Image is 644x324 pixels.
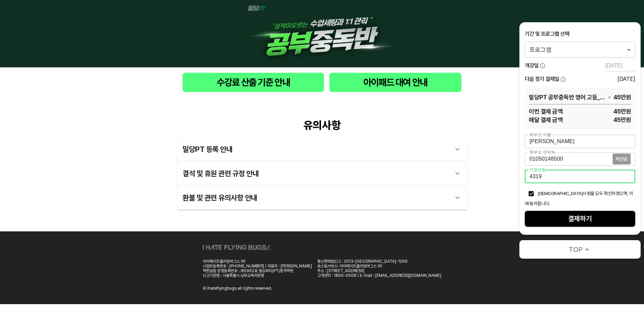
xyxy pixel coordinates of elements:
[177,119,467,132] div: 유의사항
[613,93,631,101] span: 45만 원
[525,42,635,57] div: 프로그램
[613,154,631,164] button: 재전송
[183,141,449,157] div: 밀당PT 등록 안내
[529,116,562,124] span: 매달 결제 금액
[335,75,456,89] span: 아이패드 대여 안내
[203,268,312,273] div: 학원설립 운영등록번호 : 제5962호 밀당피티(PT)원격학원
[525,135,635,148] input: 학부모 이름을 입력해주세요
[317,268,441,273] div: 주소 : [STREET_ADDRESS]
[529,93,605,101] span: 밀당PT 공부중독반 영어 고등_9시간
[203,286,272,291] div: Ⓒ ihateflyingbugs all rights reserved.
[203,245,270,250] img: ihateflyingbugs
[183,190,449,206] div: 환불 및 관련 유의사항 안내
[317,259,441,264] div: 통신판매업신고 : 2013-[GEOGRAPHIC_DATA]-1269
[562,116,631,124] span: 45만 원
[183,165,449,182] div: 결석 및 휴원 관련 규정 안내
[525,152,613,166] input: 학부모 연락처를 입력해주세요
[562,107,631,116] span: 45만 원
[183,73,324,92] button: 수강료 산출 기준 안내
[177,137,467,161] div: 밀당PT 등록 안내
[329,73,461,92] button: 아이패드 대여 안내
[177,161,467,186] div: 결석 및 휴원 관련 규정 안내
[317,264,441,268] div: 호스팅서비스: 아이헤이트플라잉버그스 ㈜
[317,273,441,278] div: 고객센터 : 1899-0508 | E-mail : [EMAIL_ADDRESS][DOMAIN_NAME]
[525,211,635,227] button: 결제하기
[616,157,627,161] span: 재전송
[525,62,539,69] span: 개강일
[617,76,635,82] div: [DATE]
[203,264,312,268] div: 사업자등록번호 : [PHONE_NUMBER] | 대표자 : [PERSON_NAME]
[530,213,630,225] span: 결제하기
[525,75,559,83] span: 다음 정기 결제일
[177,186,467,210] div: 환불 및 관련 유의사항 안내
[525,191,633,206] span: [DEMOGRAPHIC_DATA]사항을 모두 확인하였으며, 이에 동의합니다.
[241,5,403,62] img: 1
[525,30,635,38] div: 기간 및 프로그램 선택
[188,75,319,89] span: 수강료 산출 기준 안내
[529,107,562,116] span: 이번 결제 금액
[203,273,312,278] div: 신고기관명 : 서울특별시 남부교육지원청
[203,259,312,264] div: 아이헤이트플라잉버그스 ㈜
[519,240,641,259] button: TOP
[569,245,583,254] span: TOP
